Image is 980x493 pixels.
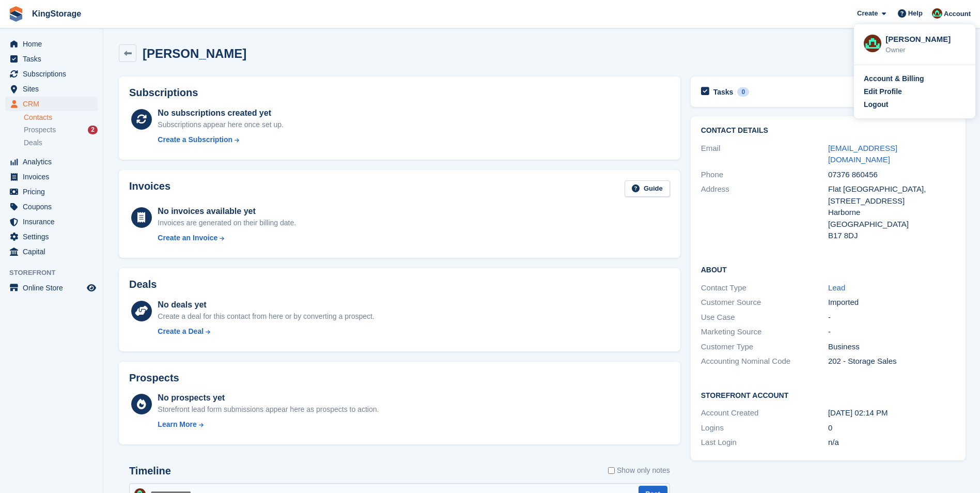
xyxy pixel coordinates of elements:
a: Learn More [158,419,379,430]
a: menu [5,199,98,214]
a: menu [5,155,98,169]
span: Deals [24,138,42,148]
img: John King [932,8,942,19]
div: Last Login [701,437,828,449]
span: CRM [23,97,85,111]
a: Preview store [85,282,98,294]
div: - [828,326,955,338]
a: Prospects 2 [24,125,98,135]
span: Sites [23,82,85,96]
span: Subscriptions [23,67,85,81]
span: Create [857,8,878,19]
a: menu [5,244,98,259]
span: Capital [23,244,85,259]
h2: [PERSON_NAME] [143,47,246,60]
div: Storefront lead form submissions appear here as prospects to action. [158,404,379,415]
h2: About [701,264,955,274]
div: Accounting Nominal Code [701,356,828,367]
div: Phone [701,169,828,181]
div: No invoices available yet [158,205,296,218]
a: menu [5,170,98,184]
div: 202 - Storage Sales [828,356,955,367]
span: Coupons [23,199,85,214]
span: Help [908,8,923,19]
a: menu [5,67,98,81]
a: menu [5,281,98,295]
span: Tasks [23,52,85,66]
div: Subscriptions appear here once set up. [158,119,284,130]
span: Account [944,9,971,19]
a: menu [5,184,98,199]
a: Guide [625,180,670,197]
div: [DATE] 02:14 PM [828,407,955,419]
div: Create an Invoice [158,233,217,243]
span: Prospects [24,125,56,135]
div: Contact Type [701,282,828,294]
h2: Tasks [713,87,734,97]
div: Customer Source [701,297,828,309]
h2: Prospects [129,372,179,384]
a: menu [5,37,98,51]
span: Online Store [23,281,85,295]
a: Create a Deal [158,326,374,337]
a: Lead [828,283,845,292]
h2: Timeline [129,465,171,477]
span: Analytics [23,155,85,169]
div: Owner [885,45,966,55]
span: Settings [23,229,85,244]
a: menu [5,52,98,66]
div: 0 [737,87,749,97]
img: stora-icon-8386f47178a22dfd0bd8f6a31ec36ba5ce8667c1dd55bd0f319d3a0aa187defe.svg [8,6,24,22]
div: Marketing Source [701,326,828,338]
div: Logout [864,99,888,110]
div: 07376 860456 [828,169,955,181]
div: Create a Subscription [158,134,232,145]
div: [GEOGRAPHIC_DATA] [828,219,955,230]
div: Logins [701,422,828,434]
h2: Invoices [129,180,170,197]
div: Email [701,143,828,166]
h2: Deals [129,279,157,290]
a: Create a Subscription [158,134,284,145]
input: Show only notes [608,465,615,476]
div: Business [828,341,955,353]
a: Create an Invoice [158,233,296,243]
a: Contacts [24,113,98,122]
div: Harborne [828,207,955,219]
div: Use Case [701,312,828,323]
div: Edit Profile [864,86,902,97]
div: B17 8DJ [828,230,955,242]
a: KingStorage [28,5,85,22]
h2: Contact Details [701,127,955,135]
a: menu [5,229,98,244]
div: No subscriptions created yet [158,107,284,119]
label: Show only notes [608,465,670,476]
a: Account & Billing [864,73,966,84]
div: [PERSON_NAME] [885,34,966,43]
a: menu [5,82,98,96]
div: Invoices are generated on their billing date. [158,218,296,228]
div: 0 [828,422,955,434]
h2: Storefront Account [701,390,955,400]
div: No deals yet [158,299,374,311]
div: Account Created [701,407,828,419]
div: n/a [828,437,955,449]
a: Deals [24,137,98,148]
span: Home [23,37,85,51]
div: Account & Billing [864,73,924,84]
div: Create a deal for this contact from here or by converting a prospect. [158,311,374,322]
div: No prospects yet [158,392,379,404]
a: [EMAIL_ADDRESS][DOMAIN_NAME] [828,144,897,164]
div: 2 [88,126,98,134]
div: Customer Type [701,341,828,353]
div: Address [701,183,828,242]
a: menu [5,97,98,111]
a: Edit Profile [864,86,966,97]
span: Insurance [23,214,85,229]
span: Invoices [23,170,85,184]
a: Logout [864,99,966,110]
div: Flat [GEOGRAPHIC_DATA], [STREET_ADDRESS] [828,183,955,207]
div: Imported [828,297,955,309]
div: Create a Deal [158,326,204,337]
a: menu [5,214,98,229]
